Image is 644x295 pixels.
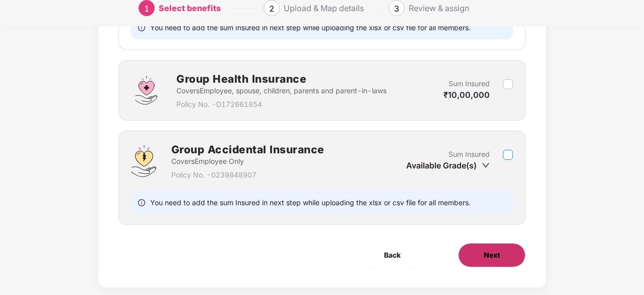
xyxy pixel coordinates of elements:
button: Back [359,243,426,267]
span: info-circle [138,23,145,32]
span: info-circle [138,198,145,207]
span: Next [484,250,500,261]
h2: Group Health Insurance [176,71,387,87]
span: 1 [144,4,149,14]
span: 2 [269,4,274,14]
span: You need to add the sum Insured in next step while uploading the xlsx or csv file for all members. [150,23,471,32]
p: Sum Insured [448,149,490,160]
span: down [482,161,490,169]
img: svg+xml;base64,PHN2ZyBpZD0iR3JvdXBfSGVhbHRoX0luc3VyYW5jZSIgZGF0YS1uYW1lPSJHcm91cCBIZWFsdGggSW5zdX... [131,75,161,105]
img: svg+xml;base64,PHN2ZyB4bWxucz0iaHR0cDovL3d3dy53My5vcmcvMjAwMC9zdmciIHdpZHRoPSI0OS4zMjEiIGhlaWdodD... [131,145,156,177]
p: Sum Insured [448,78,490,89]
span: 3 [394,4,399,14]
div: Available Grade(s) [406,160,490,171]
span: ₹10,00,000 [443,90,490,100]
h2: Group Accidental Insurance [171,141,325,158]
span: Back [384,250,401,261]
p: Covers Employee, spouse, children, parents and parent-in-laws [176,85,387,96]
p: Policy No. - D172661854 [176,99,387,110]
p: Policy No. - 0239848907 [171,169,325,181]
p: Covers Employee Only [171,156,325,167]
span: You need to add the sum Insured in next step while uploading the xlsx or csv file for all members. [150,198,471,207]
button: Next [458,243,526,267]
